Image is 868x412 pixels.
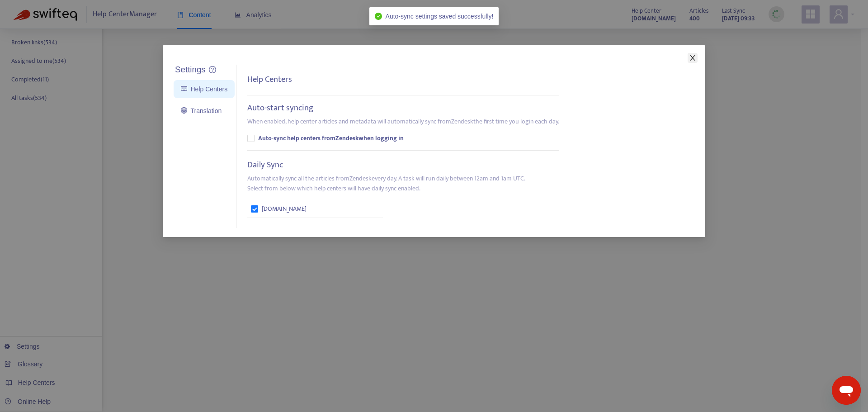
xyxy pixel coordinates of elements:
[209,66,216,74] a: question-circle
[375,13,382,20] span: check-circle
[832,376,861,405] iframe: Button to launch messaging window
[247,75,292,85] h5: Help Centers
[247,174,525,194] p: Automatically sync all the articles from Zendesk every day. A task will run daily between 12am an...
[247,117,559,127] p: When enabled, help center articles and metadata will automatically sync from Zendesk the first ti...
[175,65,206,75] h5: Settings
[689,54,696,62] span: close
[258,133,404,143] b: Auto-sync help centers from Zendesk when logging in
[247,103,313,114] h5: Auto-start syncing
[386,13,494,20] span: Auto-sync settings saved successfully!
[247,160,283,170] h5: Daily Sync
[262,204,307,214] span: [DOMAIN_NAME]
[688,53,698,63] button: Close
[181,107,222,114] a: Translation
[181,85,227,93] a: Help Centers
